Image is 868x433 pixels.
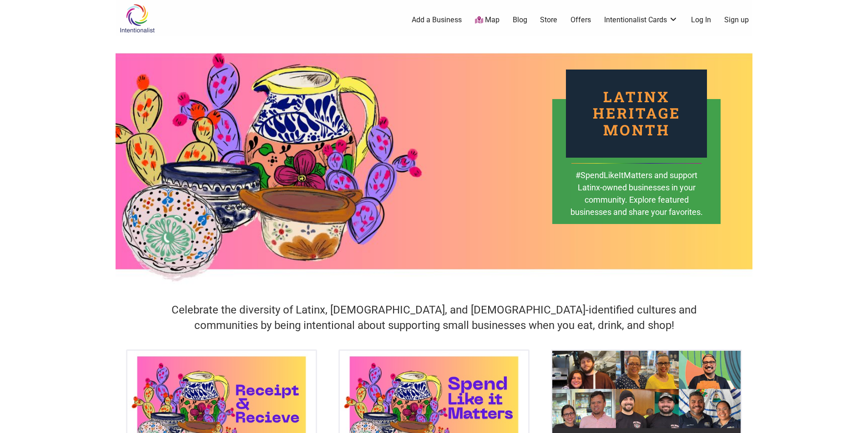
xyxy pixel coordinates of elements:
[116,4,159,33] img: Intentionalist
[566,70,707,158] div: Latinx Heritage Month
[412,15,462,25] a: Add a Business
[513,15,527,25] a: Blog
[147,303,721,333] h4: Celebrate the diversity of Latinx, [DEMOGRAPHIC_DATA], and [DEMOGRAPHIC_DATA]-identified cultures...
[475,15,500,25] a: Map
[570,169,703,231] div: #SpendLikeItMatters and support Latinx-owned businesses in your community. Explore featured busin...
[691,15,711,25] a: Log In
[604,15,678,25] a: Intentionalist Cards
[570,15,591,25] a: Offers
[540,15,557,25] a: Store
[724,15,749,25] a: Sign up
